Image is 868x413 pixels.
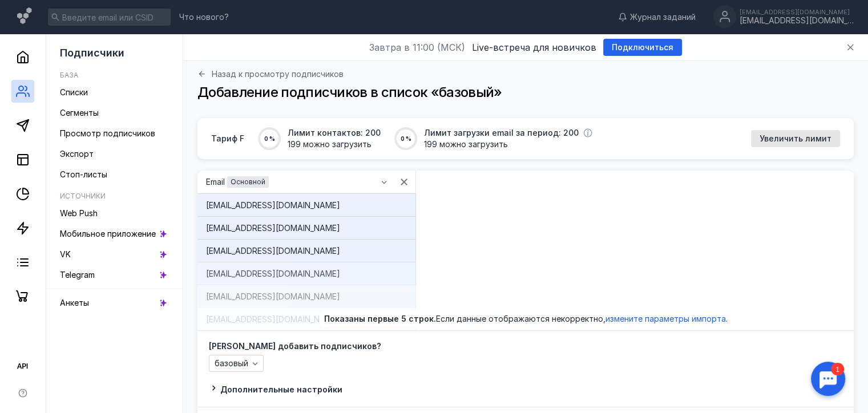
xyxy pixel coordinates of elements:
[197,70,344,78] a: Назад к просмотру подписчиков
[200,173,393,191] button: EmailОсновной
[55,104,173,122] a: Сегменты
[605,314,726,323] span: измените параметры импорта
[209,355,264,372] button: базовый
[612,43,673,52] span: Подключиться
[60,298,89,307] span: Анкеты
[215,359,248,369] span: базовый
[760,134,831,144] span: Увеличить лимит
[60,249,71,259] span: VK
[436,314,728,323] span: Если данные отображаются некорректно, .
[60,270,95,280] span: Telegram
[605,313,726,325] button: измените параметры импорта
[60,208,98,218] span: Web Push
[60,108,99,118] span: Сегменты
[206,291,407,302] div: [EMAIL_ADDRESS][DOMAIN_NAME]
[231,177,265,186] span: Основной
[369,41,465,54] span: Завтра в 11:00 (МСК)
[209,342,381,350] span: [PERSON_NAME] добавить подписчиков?
[206,245,407,257] div: [EMAIL_ADDRESS][DOMAIN_NAME]
[209,383,342,395] button: Дополнительные настройки
[424,139,592,150] span: 199 можно загрузить
[324,314,436,323] span: Показаны первые 5 строк.
[740,9,854,15] div: [EMAIL_ADDRESS][DOMAIN_NAME]
[55,145,173,163] a: Экспорт
[288,127,381,139] span: Лимит контактов: 200
[60,149,94,159] span: Экспорт
[55,294,173,312] a: Анкеты
[60,128,155,138] span: Просмотр подписчиков
[206,177,225,187] span: Email
[220,384,342,394] span: Дополнительные настройки
[60,87,88,97] span: Списки
[740,16,854,26] div: [EMAIL_ADDRESS][DOMAIN_NAME]
[197,84,502,100] span: Добавление подписчиков в список «базовый»
[60,169,107,179] span: Стоп-листы
[288,139,381,150] span: 199 можно загрузить
[206,222,407,234] div: [EMAIL_ADDRESS][DOMAIN_NAME]
[55,245,173,264] a: VK
[173,13,235,21] a: Что нового?
[60,47,124,59] span: Подписчики
[206,268,407,280] div: [EMAIL_ADDRESS][DOMAIN_NAME]
[630,11,696,23] span: Журнал заданий
[424,127,579,139] span: Лимит загрузки email за период: 200
[206,314,407,325] div: [EMAIL_ADDRESS][DOMAIN_NAME]
[60,229,156,238] span: Мобильное приложение
[472,41,596,54] span: Live-встреча для новичков
[211,133,244,144] span: Тариф F
[55,83,173,102] a: Списки
[212,70,344,78] span: Назад к просмотру подписчиков
[55,204,173,222] a: Web Push
[603,39,682,56] button: Подключиться
[48,9,171,26] input: Введите email или CSID
[55,225,173,243] a: Мобильное приложение
[206,200,407,211] div: [EMAIL_ADDRESS][DOMAIN_NAME]
[55,124,173,143] a: Просмотр подписчиков
[55,165,173,184] a: Стоп-листы
[612,11,701,23] a: Журнал заданий
[179,13,229,21] span: Что нового?
[60,71,78,79] h5: База
[55,266,173,284] a: Telegram
[26,7,39,19] div: 1
[60,192,106,200] h5: Источники
[751,130,840,147] button: Увеличить лимит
